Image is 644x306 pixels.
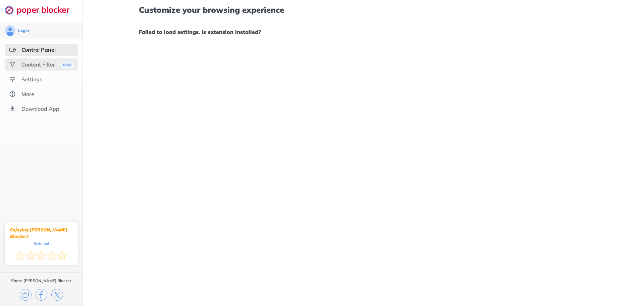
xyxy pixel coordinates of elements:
[34,242,49,245] div: Rate us!
[21,76,42,83] div: Settings
[11,278,71,283] div: Share [PERSON_NAME] Blocker
[10,227,72,239] div: Enjoying [PERSON_NAME] Blocker?
[5,5,77,15] img: logo-webpage.svg
[20,289,32,301] img: copy.svg
[18,28,29,33] div: Login
[139,28,588,36] h1: Failed to load settings. Is extension installed?
[36,289,47,301] img: facebook.svg
[21,105,59,112] div: Download App
[21,91,34,97] div: More
[59,60,75,69] img: menuBanner.svg
[9,61,16,68] img: social.svg
[51,289,63,301] img: x.svg
[9,91,16,97] img: about.svg
[9,105,16,112] img: download-app.svg
[21,46,56,53] div: Control Panel
[139,5,588,14] h1: Customize your browsing experience
[21,61,55,68] div: Content Filter
[9,76,16,83] img: settings.svg
[9,46,16,53] img: features-selected.svg
[5,25,15,36] img: avatar.svg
